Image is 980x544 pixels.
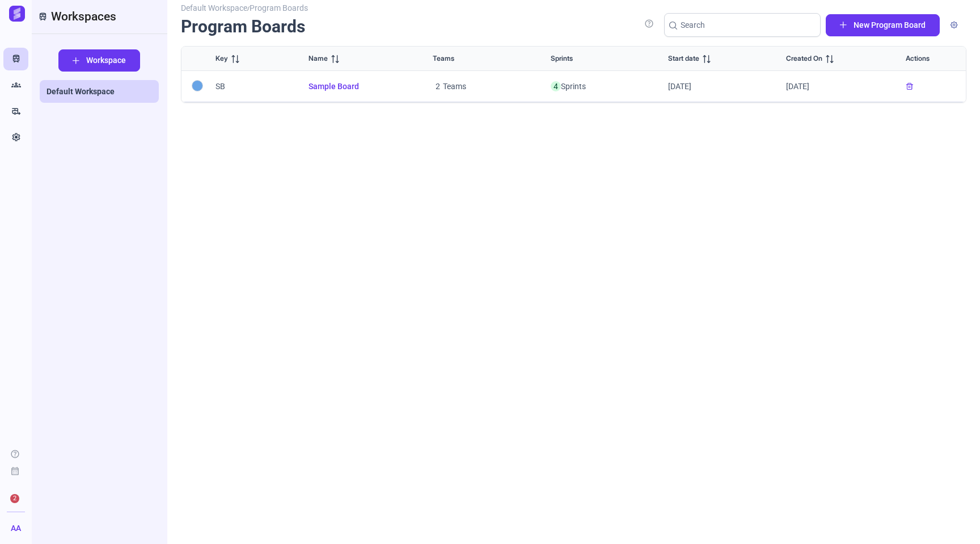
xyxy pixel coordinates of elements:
[309,81,405,93] a: Sample Board
[433,53,454,64] span: Teams
[3,48,28,70] a: Train
[181,2,308,14] div: /
[309,53,328,64] span: Name
[181,2,247,14] span: Default Workspace
[216,53,228,64] span: Key
[551,53,573,64] span: Sprints
[58,49,140,72] button: Workspace
[3,100,28,123] a: rv_hookup
[11,106,21,117] i: rv_hookup
[419,71,537,102] td: Teams
[637,15,661,36] a: help
[10,466,20,477] span: calendar_month
[3,463,27,483] a: calendar_month
[181,71,295,102] td: SB
[786,53,822,64] span: Created On
[47,86,115,97] span: Default Workspace
[11,132,21,143] i: Settings
[10,449,20,460] span: help
[11,522,21,534] span: AA
[3,446,27,466] a: help
[3,126,28,149] a: Settings
[3,74,28,97] a: Groups
[40,80,159,103] a: Default Workspace
[826,14,940,36] button: New Program Board
[772,71,892,102] td: [DATE]
[11,79,21,91] i: Groups
[537,71,655,102] td: Sprints
[181,16,305,37] h1: Program Boards
[654,71,772,102] td: [DATE]
[10,494,19,503] span: 2
[668,53,699,64] span: Start date
[86,55,126,66] span: Workspace
[551,81,561,91] span: 4
[38,11,48,23] i: Train
[9,6,25,22] img: Image
[906,53,930,64] span: Actions
[664,13,821,37] input: Search
[38,8,116,26] span: Workspaces
[854,19,926,31] span: New Program Board
[250,2,308,14] span: Program Boards
[433,81,443,91] span: 2
[644,18,654,30] span: help
[11,53,21,65] i: Train
[923,489,980,544] iframe: Chat Widget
